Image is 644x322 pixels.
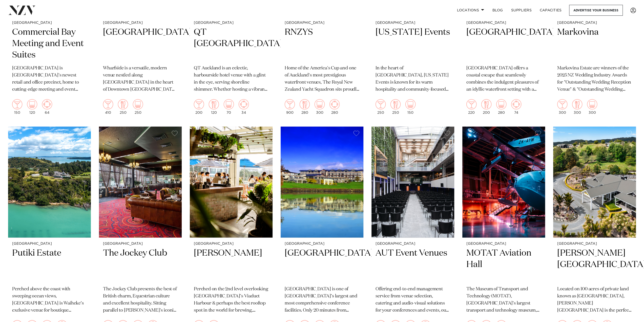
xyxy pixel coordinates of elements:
div: 200 [481,99,491,115]
div: 74 [511,99,521,115]
img: theatre.png [224,99,234,109]
div: 200 [194,99,204,115]
h2: [PERSON_NAME] [194,248,268,282]
a: SUPPLIERS [507,5,535,16]
img: cocktail.png [376,99,386,109]
small: [GEOGRAPHIC_DATA] [12,242,87,246]
div: 300 [557,99,567,115]
small: [GEOGRAPHIC_DATA] [557,21,632,25]
div: 150 [405,99,416,115]
h2: The Jockey Club [103,248,178,282]
img: meeting.png [239,99,249,109]
h2: [US_STATE] Events [376,27,450,61]
small: [GEOGRAPHIC_DATA] [194,242,268,246]
img: cocktail.png [466,99,476,109]
h2: QT [GEOGRAPHIC_DATA] [194,27,268,61]
img: dining.png [572,99,582,109]
div: 300 [572,99,582,115]
img: dining.png [118,99,128,109]
p: Home of the America's Cup and one of Auckland's most prestigious waterfront venues, The Royal New... [285,65,359,93]
div: 280 [329,99,340,115]
div: 250 [390,99,401,115]
h2: [GEOGRAPHIC_DATA] [103,27,178,61]
img: cocktail.png [12,99,22,109]
p: [GEOGRAPHIC_DATA] is one of [GEOGRAPHIC_DATA]’s largest and most comprehensive conference facilit... [285,286,359,314]
h2: Putiki Estate [12,248,87,282]
img: theatre.png [315,99,325,109]
img: theatre.png [587,99,597,109]
img: nzv-logo.png [8,6,36,15]
img: Aerial view of Putiki Estate on Waiheke Island [8,127,91,238]
h2: [GEOGRAPHIC_DATA] [285,248,359,282]
h2: [GEOGRAPHIC_DATA] [466,27,541,61]
p: The Jockey Club presents the best of British charm, Equestrian culture and excellent hospitality.... [103,286,178,314]
p: Markovina Estate are winners of the 2025 NZ Wedding Industry Awards for "Outstanding Wedding Rece... [557,65,632,93]
h2: Markovina [557,27,632,61]
div: 250 [118,99,128,115]
div: 410 [103,99,113,115]
div: 70 [224,99,234,115]
img: cocktail.png [285,99,295,109]
a: Locations [453,5,488,16]
h2: [PERSON_NAME][GEOGRAPHIC_DATA] [557,248,632,282]
img: cocktail.png [557,99,567,109]
a: Capacities [536,5,566,16]
p: The Museum of Transport and Technology (MOTAT), [GEOGRAPHIC_DATA]’s largest transport and technol... [466,286,541,314]
h2: MOTAT Aviation Hall [466,248,541,282]
div: 34 [239,99,249,115]
img: theatre.png [27,99,37,109]
div: 900 [285,99,295,115]
small: [GEOGRAPHIC_DATA] [466,242,541,246]
div: 64 [42,99,52,115]
div: 220 [466,99,476,115]
div: 250 [133,99,143,115]
p: Perched above the coast with sweeping ocean views, [GEOGRAPHIC_DATA] is Waiheke’s exclusive venue... [12,286,87,314]
small: [GEOGRAPHIC_DATA] [557,242,632,246]
p: In the heart of [GEOGRAPHIC_DATA], [US_STATE] Events is known for its warm hospitality and commun... [376,65,450,93]
a: Advertise your business [569,5,623,16]
small: [GEOGRAPHIC_DATA] [285,21,359,25]
p: Offering end-to-end management service from venue selection, catering and audio-visual solutions ... [376,286,450,314]
small: [GEOGRAPHIC_DATA] [103,21,178,25]
img: cocktail.png [103,99,113,109]
div: 120 [209,99,219,115]
img: dining.png [390,99,401,109]
small: [GEOGRAPHIC_DATA] [103,242,178,246]
div: 150 [12,99,22,115]
p: [GEOGRAPHIC_DATA] is [GEOGRAPHIC_DATA]'s newest retail and office precinct, home to cutting-edge ... [12,65,87,93]
p: QT Auckland is an eclectic, harbourside hotel venue with a glint in the eye, serving shoreline sh... [194,65,268,93]
h2: AUT Event Venues [376,248,450,282]
small: [GEOGRAPHIC_DATA] [12,21,87,25]
p: Wharfside is a versatile, modern venue nestled along [GEOGRAPHIC_DATA] in the heart of Downtown [... [103,65,178,93]
div: 120 [27,99,37,115]
h2: RNZYS [285,27,359,61]
p: Perched on the 2nd level overlooking [GEOGRAPHIC_DATA]’s Viaduct Harbour & perhaps the best rooft... [194,286,268,314]
a: BLOG [488,5,507,16]
small: [GEOGRAPHIC_DATA] [376,242,450,246]
img: theatre.png [133,99,143,109]
div: 280 [300,99,310,115]
img: theatre.png [496,99,506,109]
div: 300 [315,99,325,115]
img: theatre.png [405,99,416,109]
h2: Commercial Bay Meeting and Event Suites [12,27,87,61]
small: [GEOGRAPHIC_DATA] [194,21,268,25]
div: 250 [376,99,386,115]
img: meeting.png [329,99,340,109]
img: dining.png [300,99,310,109]
small: [GEOGRAPHIC_DATA] [376,21,450,25]
div: 300 [587,99,597,115]
img: dining.png [481,99,491,109]
small: [GEOGRAPHIC_DATA] [285,242,359,246]
p: [GEOGRAPHIC_DATA] offers a coastal escape that seamlessly combines the indulgent pleasures of an ... [466,65,541,93]
div: 280 [496,99,506,115]
small: [GEOGRAPHIC_DATA] [466,21,541,25]
img: dining.png [209,99,219,109]
p: Located on 100 acres of private land known as [GEOGRAPHIC_DATA], [PERSON_NAME][GEOGRAPHIC_DATA] i... [557,286,632,314]
img: cocktail.png [194,99,204,109]
img: meeting.png [511,99,521,109]
img: meeting.png [42,99,52,109]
